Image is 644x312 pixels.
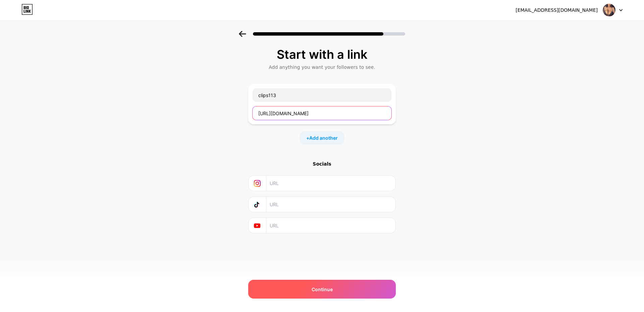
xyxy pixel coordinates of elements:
[252,48,392,61] div: Start with a link
[300,131,344,144] div: +
[252,64,392,71] div: Add anything you want your followers to see.
[253,88,391,102] input: Link name
[312,286,333,293] span: Continue
[309,134,338,141] span: Add another
[248,161,396,167] div: Socials
[253,106,391,120] input: URL
[516,7,598,14] div: [EMAIL_ADDRESS][DOMAIN_NAME]
[270,197,391,212] input: URL
[270,176,391,191] input: URL
[270,218,391,233] input: URL
[603,4,615,16] img: Max Makenna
